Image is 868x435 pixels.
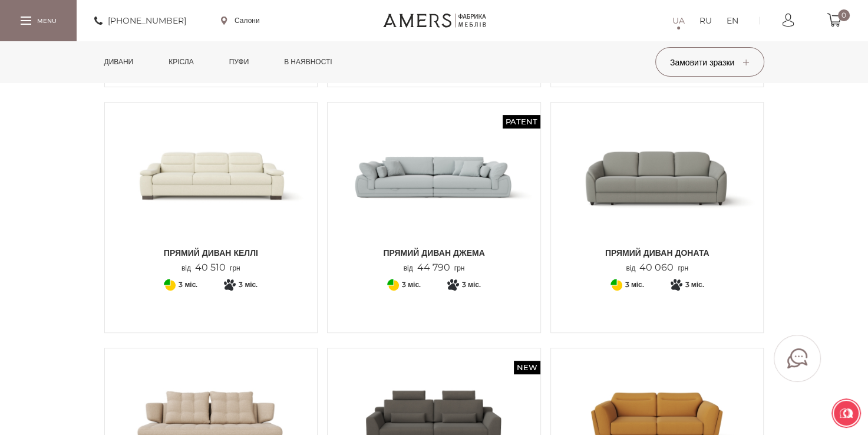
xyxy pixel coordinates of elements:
[838,9,850,21] span: 0
[560,111,755,273] a: Прямий Диван ДОНАТА Прямий Диван ДОНАТА Прямий Диван ДОНАТА від40 060грн
[179,278,197,292] span: 3 міс.
[275,41,341,83] a: в наявності
[402,278,421,292] span: 3 міс.
[626,262,688,273] p: від грн
[191,262,230,273] span: 40 510
[221,15,260,26] a: Салони
[727,14,738,28] a: EN
[413,262,454,273] span: 44 790
[94,14,186,28] a: [PHONE_NUMBER]
[336,111,532,273] a: Patent Прямий диван ДЖЕМА Прямий диван ДЖЕМА Прямий диван ДЖЕМА від44 790грн
[685,278,704,292] span: 3 міс.
[672,14,685,28] a: UA
[560,247,755,259] span: Прямий Диван ДОНАТА
[462,278,481,292] span: 3 міс.
[635,262,678,273] span: 40 060
[514,361,540,374] span: New
[181,262,240,273] p: від грн
[114,111,309,273] a: Прямий диван КЕЛЛІ Прямий диван КЕЛЛІ Прямий диван КЕЛЛІ від40 510грн
[655,47,764,77] button: Замовити зразки
[625,278,644,292] span: 3 міс.
[404,262,465,273] p: від грн
[160,41,202,83] a: Крісла
[503,115,540,128] span: Patent
[670,57,749,68] span: Замовити зразки
[220,41,258,83] a: Пуфи
[239,278,258,292] span: 3 міс.
[114,247,309,259] span: Прямий диван КЕЛЛІ
[95,41,143,83] a: Дивани
[336,247,532,259] span: Прямий диван ДЖЕМА
[699,14,712,28] a: RU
